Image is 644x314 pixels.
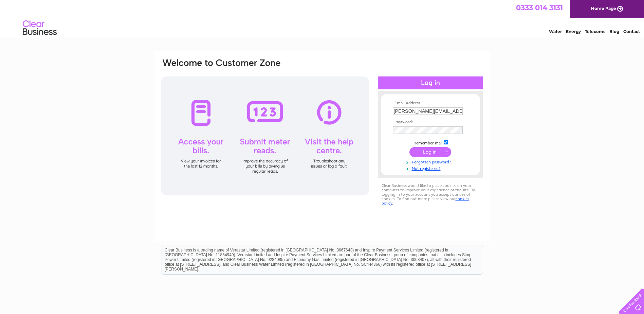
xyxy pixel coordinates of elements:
[623,29,640,34] a: Contact
[549,29,562,34] a: Water
[391,139,470,146] td: Remember me?
[393,158,470,165] a: Forgotten password?
[391,101,470,106] th: Email Address:
[585,29,605,34] a: Telecoms
[22,18,57,38] img: logo.png
[609,29,619,34] a: Blog
[566,29,581,34] a: Energy
[409,147,451,157] input: Submit
[162,4,483,33] div: Clear Business is a trading name of Verastar Limited (registered in [GEOGRAPHIC_DATA] No. 3667643...
[391,120,470,125] th: Password:
[378,180,483,209] div: Clear Business would like to place cookies on your computer to improve your experience of the sit...
[516,3,563,12] a: 0333 014 3131
[393,165,470,171] a: Not registered?
[382,196,469,206] a: cookies policy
